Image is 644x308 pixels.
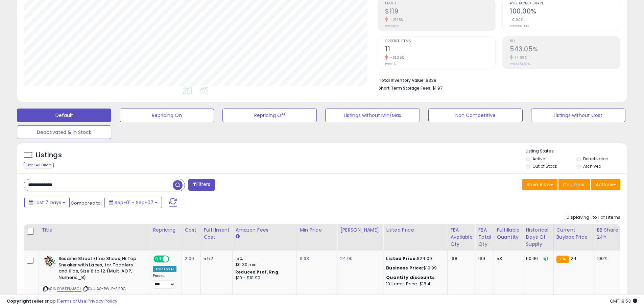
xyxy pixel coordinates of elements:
div: FBA Total Qty [478,227,491,248]
div: Clear All Filters [24,162,54,168]
span: Ordered Items [385,40,495,43]
label: Archived [583,163,601,169]
label: Active [532,156,545,162]
button: Sep-01 - Sep-07 [104,197,162,208]
img: 51NaIpFk7GL._SL40_.jpg [43,256,57,268]
h2: 543.05% [510,45,620,54]
div: $24.00 [386,256,442,262]
button: Deactivated & In Stock [17,125,111,139]
button: Listings without Cost [531,109,625,122]
div: Repricing [153,227,179,234]
div: Amazon Fees [235,227,294,234]
span: Compared to: [71,200,102,206]
button: Non Competitive [428,109,523,122]
span: OFF [168,256,179,262]
a: 2.00 [185,255,194,262]
div: $19.99 [386,265,442,271]
small: -31.25% [388,55,405,60]
span: Avg. Buybox Share [510,2,620,5]
small: Prev: 16 [385,62,396,66]
label: Out of Stock [532,163,557,169]
div: Displaying 1 to 1 of 1 items [567,214,620,221]
span: Columns [563,181,584,188]
div: Current Buybox Price [556,227,591,241]
span: Sep-01 - Sep-07 [115,199,153,206]
span: ON [154,256,163,262]
span: | SKU: XS-PWLP-S20C [82,286,126,291]
b: Short Term Storage Fees: [379,85,431,91]
small: 0.00% [510,17,523,22]
small: 14.69% [513,55,527,60]
div: 169 [478,256,488,262]
strong: Copyright [7,298,31,304]
h2: 11 [385,45,495,54]
b: Quantity discounts [386,274,435,281]
a: 24.00 [340,255,353,262]
p: Listing States: [526,148,627,155]
div: Fulfillment Cost [204,227,230,241]
small: -21.15% [388,17,404,22]
button: Default [17,109,111,122]
li: $338 [379,76,615,84]
h2: $119 [385,7,495,17]
b: Total Inventory Value: [379,77,425,83]
div: 53 [497,256,518,262]
button: Filters [188,179,215,191]
div: Min Price [300,227,334,234]
span: Profit [385,2,495,5]
div: Title [42,227,147,234]
a: Terms of Use [58,298,87,304]
div: $0.30 min [235,262,291,268]
button: Repricing Off [222,109,317,122]
div: seller snap | | [7,298,117,305]
div: 5.52 [204,256,227,262]
a: 11.63 [300,255,309,262]
div: Listed Price [386,227,445,234]
div: Cost [185,227,198,234]
button: Save View [522,179,557,190]
div: Amazon AI [153,266,176,272]
small: Prev: 100.00% [510,24,529,28]
div: $10 - $10.90 [235,275,291,281]
span: 24 [571,255,576,262]
b: Listed Price: [386,255,417,262]
div: : [386,275,442,281]
div: 100% [597,256,619,262]
small: Prev: $152 [385,24,399,28]
button: Listings without Min/Max [325,109,420,122]
a: B08FPMJ8CL [57,286,81,292]
h2: 100.00% [510,7,620,17]
span: 2025-09-15 19:53 GMT [610,298,637,304]
label: Deactivated [583,156,609,162]
b: Business Price: [386,265,423,271]
button: Columns [558,179,590,190]
div: Fulfillable Quantity [497,227,520,241]
a: Privacy Policy [88,298,117,304]
button: Last 7 Days [24,197,70,208]
div: Preset: [153,274,176,289]
small: Prev: 473.50% [510,62,530,66]
div: 10 Items, Price: $18.4 [386,281,442,287]
button: Repricing On [120,109,214,122]
button: Actions [591,179,620,190]
div: BB Share 24h. [597,227,622,241]
small: Amazon Fees. [235,234,239,240]
div: Historical Days Of Supply [526,227,551,248]
div: 168 [450,256,470,262]
span: ROI [510,40,620,43]
div: FBA Available Qty [450,227,472,248]
div: [PERSON_NAME] [340,227,380,234]
span: Last 7 Days [34,199,61,206]
b: Reduced Prof. Rng. [235,269,280,275]
div: 15% [235,256,291,262]
h5: Listings [36,150,62,160]
span: $1.97 [432,85,443,91]
b: Sesame Street Elmo Shoes, Hi Top Sneaker with Laces, for Toddlers and Kids, Size 6 to 12 (Multi A... [58,256,141,282]
small: FBA [556,256,569,263]
div: 50.90 [526,256,548,262]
